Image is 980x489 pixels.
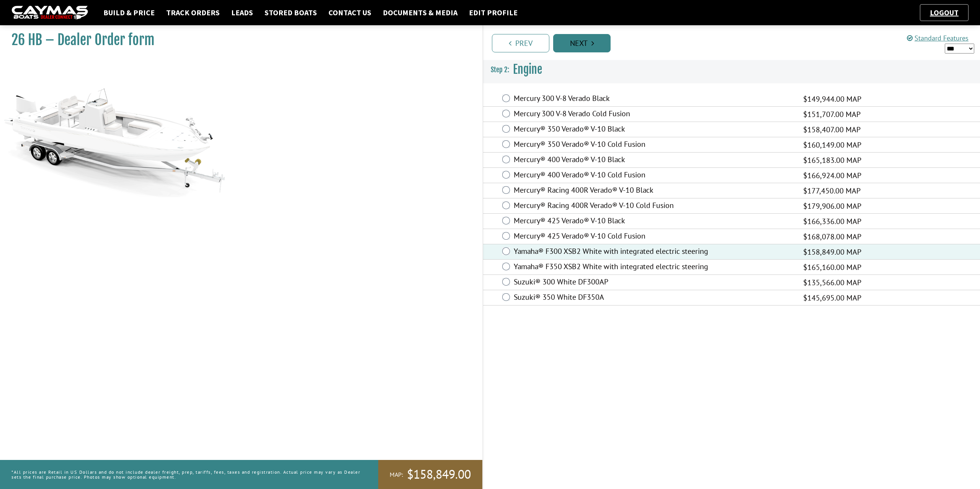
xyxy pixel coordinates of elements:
[803,231,861,242] span: $168,078.00 MAP
[492,34,549,52] a: Prev
[803,139,861,151] span: $160,149.00 MAP
[390,471,403,479] span: MAP:
[514,262,794,273] label: Yamaha® F350 XSB2 White with integrated electric steering
[514,292,794,304] label: Suzuki® 350 White DF350A
[803,185,861,197] span: $177,450.00 MAP
[907,34,969,42] a: Standard Features
[325,8,375,18] a: Contact Us
[803,262,861,273] span: $165,160.00 MAP
[803,170,861,181] span: $166,924.00 MAP
[514,140,794,151] label: Mercury® 350 Verado® V-10 Cold Fusion
[514,124,794,135] label: Mercury® 350 Verado® V-10 Black
[407,466,471,483] span: $158,849.00
[514,231,794,242] label: Mercury® 425 Verado® V-10 Cold Fusion
[803,154,861,166] span: $165,183.00 MAP
[378,460,482,489] a: MAP:$158,849.00
[11,6,88,20] img: caymas-dealer-connect-2ed40d3bc7270c1d8d7ffb4b79bf05adc795679939227970def78ec6f6c03838.gif
[514,155,794,166] label: Mercury® 400 Verado® V-10 Black
[514,247,794,258] label: Yamaha® F300 XSB2 White with integrated electric steering
[11,31,463,49] h1: 26 HB – Dealer Order form
[227,8,257,18] a: Leads
[514,201,794,212] label: Mercury® Racing 400R Verado® V-10 Cold Fusion
[803,200,861,212] span: $179,906.00 MAP
[803,109,861,120] span: $151,707.00 MAP
[514,170,794,181] label: Mercury® 400 Verado® V-10 Cold Fusion
[465,8,521,18] a: Edit Profile
[162,8,224,18] a: Track Orders
[803,292,861,304] span: $145,695.00 MAP
[261,8,321,18] a: Stored Boats
[803,216,861,227] span: $166,336.00 MAP
[514,277,794,288] label: Suzuki® 300 White DF300AP
[379,8,461,18] a: Documents & Media
[803,124,861,135] span: $158,407.00 MAP
[100,8,158,18] a: Build & Price
[803,277,861,288] span: $135,566.00 MAP
[514,109,794,120] label: Mercury 300 V-8 Verado Cold Fusion
[514,216,794,227] label: Mercury® 425 Verado® V-10 Black
[490,33,980,52] ul: Pagination
[803,93,861,105] span: $149,944.00 MAP
[803,246,861,258] span: $158,849.00 MAP
[926,8,962,17] a: Logout
[514,185,794,197] label: Mercury® Racing 400R Verado® V-10 Black
[483,55,980,84] h3: Engine
[514,94,794,105] label: Mercury 300 V-8 Verado Black
[553,34,611,52] a: Next
[11,466,361,483] p: *All prices are Retail in US Dollars and do not include dealer freight, prep, tariffs, fees, taxe...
